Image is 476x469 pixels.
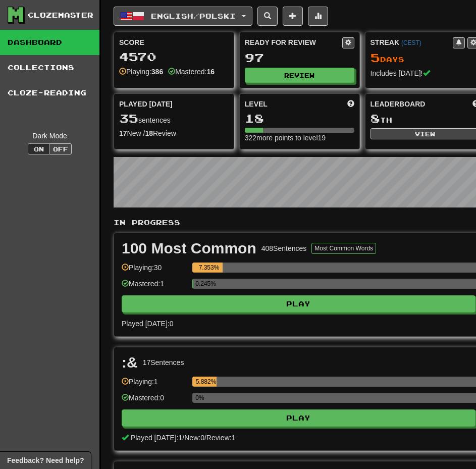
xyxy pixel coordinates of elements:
span: New: 0 [184,434,204,442]
span: / [204,434,206,442]
a: (CEST) [401,39,421,46]
button: Most Common Words [311,243,376,254]
strong: 18 [145,129,153,137]
div: Streak [371,37,453,47]
button: Off [49,143,72,154]
button: Add sentence to collection [283,7,303,26]
div: :& [122,355,138,370]
div: Mastered: 1 [122,279,187,295]
div: Ready for Review [245,37,342,47]
strong: 386 [151,68,163,76]
button: Play [122,409,475,427]
div: Mastered: 0 [122,393,187,409]
button: Play [122,295,475,312]
button: Search sentences [257,7,278,26]
div: 18 [245,112,354,125]
strong: 16 [206,68,215,76]
div: sentences [119,112,229,125]
span: Played [DATE] [119,99,173,109]
div: Playing: 1 [122,377,187,393]
div: 100 Most Common [122,241,256,256]
div: Clozemaster [28,10,93,20]
div: 322 more points to level 19 [245,133,354,143]
button: English/Polski [114,7,252,26]
span: Leaderboard [371,99,426,109]
button: More stats [308,7,328,26]
div: 408 Sentences [261,243,307,253]
span: Played [DATE]: 1 [131,434,182,442]
span: 5 [371,50,380,65]
span: Played [DATE]: 0 [122,320,173,328]
div: Dark Mode [8,131,92,141]
div: Playing: [119,67,163,77]
span: 8 [371,111,380,125]
span: Review: 1 [206,434,236,442]
button: Review [245,68,354,83]
div: Score [119,37,229,47]
div: New / Review [119,128,229,138]
span: Score more points to level up [347,99,354,109]
span: English / Polski [151,12,236,20]
div: 97 [245,51,354,64]
div: Playing: 30 [122,263,187,279]
strong: 17 [119,129,127,137]
div: 5.882% [195,377,217,387]
div: 7.353% [195,263,223,273]
div: Mastered: [168,67,215,77]
span: Level [245,99,268,109]
span: / [182,434,184,442]
div: 4570 [119,50,229,63]
span: Open feedback widget [7,455,84,465]
span: 35 [119,111,138,125]
button: On [28,143,50,154]
div: 17 Sentences [143,357,184,368]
